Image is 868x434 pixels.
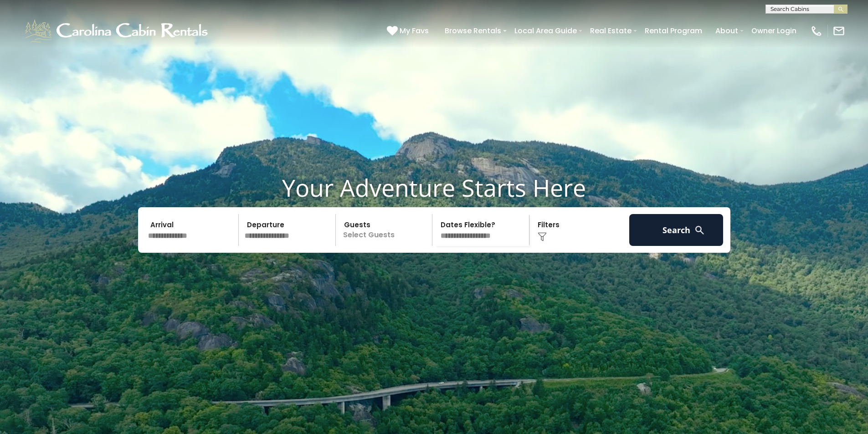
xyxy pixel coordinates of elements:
[629,214,724,246] button: Search
[747,23,801,39] a: Owner Login
[339,214,432,246] p: Select Guests
[440,23,506,39] a: Browse Rentals
[510,23,581,39] a: Local Area Guide
[640,23,707,39] a: Rental Program
[694,225,705,236] img: search-regular-white.png
[538,232,547,241] img: filter--v1.png
[832,25,845,37] img: mail-regular-white.png
[7,174,861,202] h1: Your Adventure Starts Here
[387,25,431,37] a: My Favs
[711,23,743,39] a: About
[810,25,823,37] img: phone-regular-white.png
[23,17,212,45] img: White-1-1-2.png
[400,25,429,36] span: My Favs
[586,23,636,39] a: Real Estate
